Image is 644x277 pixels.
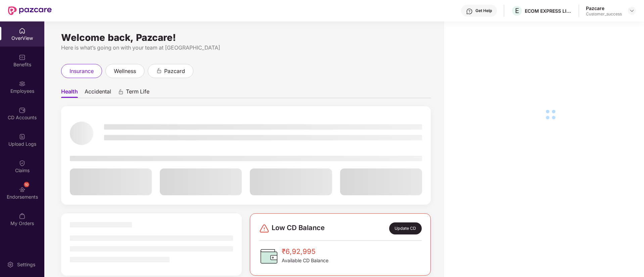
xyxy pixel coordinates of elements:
img: svg+xml;base64,PHN2ZyBpZD0iRGFuZ2VyLTMyeDMyIiB4bWxucz0iaHR0cDovL3d3dy53My5vcmcvMjAwMC9zdmciIHdpZH... [259,223,270,234]
img: svg+xml;base64,PHN2ZyBpZD0iTXlfT3JkZXJzIiBkYXRhLW5hbWU9Ik15IE9yZGVycyIgeG1sbnM9Imh0dHA6Ly93d3cudz... [19,213,26,219]
img: svg+xml;base64,PHN2ZyBpZD0iRW1wbG95ZWVzIiB4bWxucz0iaHR0cDovL3d3dy53My5vcmcvMjAwMC9zdmciIHdpZHRoPS... [19,80,26,87]
span: Accidental [85,88,111,98]
span: Low CD Balance [272,222,325,234]
div: Here is what’s going on with your team at [GEOGRAPHIC_DATA] [61,44,431,52]
img: svg+xml;base64,PHN2ZyBpZD0iRW5kb3JzZW1lbnRzIiB4bWxucz0iaHR0cDovL3d3dy53My5vcmcvMjAwMC9zdmciIHdpZH... [19,186,26,193]
img: svg+xml;base64,PHN2ZyBpZD0iQ2xhaW0iIHhtbG5zPSJodHRwOi8vd3d3LnczLm9yZy8yMDAwL3N2ZyIgd2lkdGg9IjIwIi... [19,160,26,166]
span: Term Life [126,88,149,98]
img: svg+xml;base64,PHN2ZyBpZD0iQ0RfQWNjb3VudHMiIGRhdGEtbmFtZT0iQ0QgQWNjb3VudHMiIHhtbG5zPSJodHRwOi8vd3... [19,107,26,114]
img: svg+xml;base64,PHN2ZyBpZD0iSGVscC0zMngzMiIgeG1sbnM9Imh0dHA6Ly93d3cudzMub3JnLzIwMDAvc3ZnIiB3aWR0aD... [466,8,473,15]
span: E [515,7,519,15]
img: svg+xml;base64,PHN2ZyBpZD0iRHJvcGRvd24tMzJ4MzIiIHhtbG5zPSJodHRwOi8vd3d3LnczLm9yZy8yMDAwL3N2ZyIgd2... [629,8,635,13]
div: Pazcare [586,5,622,11]
span: Available CD Balance [282,257,328,264]
img: CDBalanceIcon [259,246,279,266]
div: Get Help [475,8,492,13]
span: wellness [114,67,136,75]
img: svg+xml;base64,PHN2ZyBpZD0iU2V0dGluZy0yMHgyMCIgeG1sbnM9Imh0dHA6Ly93d3cudzMub3JnLzIwMDAvc3ZnIiB3aW... [7,261,14,268]
div: Welcome back, Pazcare! [61,35,431,40]
span: pazcard [164,67,185,75]
div: Settings [15,261,37,268]
span: Health [61,88,78,98]
img: svg+xml;base64,PHN2ZyBpZD0iSG9tZSIgeG1sbnM9Imh0dHA6Ly93d3cudzMub3JnLzIwMDAvc3ZnIiB3aWR0aD0iMjAiIG... [19,27,26,34]
img: New Pazcare Logo [8,6,52,15]
div: animation [118,89,124,95]
img: svg+xml;base64,PHN2ZyBpZD0iQmVuZWZpdHMiIHhtbG5zPSJodHRwOi8vd3d3LnczLm9yZy8yMDAwL3N2ZyIgd2lkdGg9Ij... [19,54,26,61]
span: insurance [70,67,94,75]
div: Customer_success [586,11,622,17]
div: 10 [24,182,29,187]
img: svg+xml;base64,PHN2ZyBpZD0iVXBsb2FkX0xvZ3MiIGRhdGEtbmFtZT0iVXBsb2FkIExvZ3MiIHhtbG5zPSJodHRwOi8vd3... [19,133,26,140]
div: ECOM EXPRESS LIMITED [525,8,572,14]
div: animation [156,68,162,74]
div: Update CD [389,222,422,234]
span: ₹6,92,995 [282,246,328,257]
